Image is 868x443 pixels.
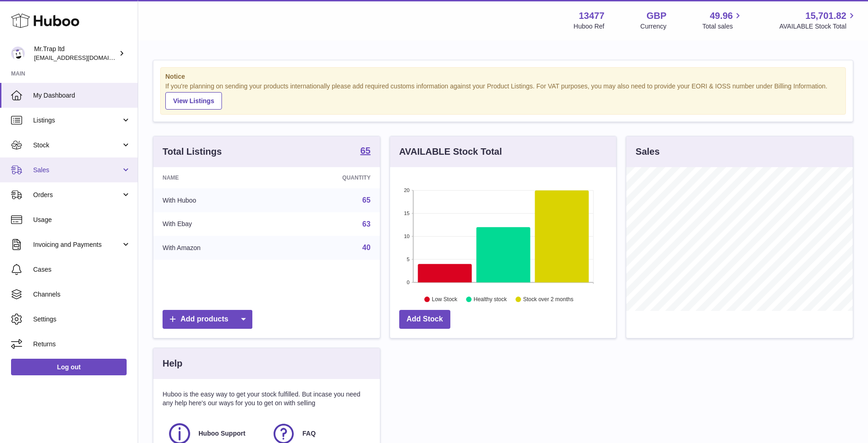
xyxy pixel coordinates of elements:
span: Invoicing and Payments [33,240,121,249]
h3: Sales [635,146,659,158]
span: Total sales [702,22,743,31]
span: Cases [33,265,131,274]
td: With Amazon [153,236,277,260]
span: Sales [33,166,121,175]
div: If you're planning on sending your products internationally please add required customs informati... [165,82,841,110]
h3: AVAILABLE Stock Total [399,146,502,158]
span: Usage [33,216,131,224]
text: 15 [404,210,409,216]
div: Mr.Trap ltd [34,45,117,62]
span: Listings [33,116,121,125]
span: [EMAIL_ADDRESS][DOMAIN_NAME] [34,54,135,61]
span: Returns [33,340,131,349]
span: 49.96 [710,10,733,22]
a: 15,701.82 AVAILABLE Stock Total [779,10,857,31]
text: 10 [404,233,409,239]
text: Healthy stock [473,296,507,303]
td: With Ebay [153,212,277,236]
span: Channels [33,290,131,299]
a: Add Stock [399,310,450,329]
strong: GBP [647,10,666,22]
span: 15,701.82 [805,10,846,22]
a: Log out [11,359,127,375]
span: FAQ [303,429,316,438]
span: AVAILABLE Stock Total [779,22,857,31]
span: Stock [33,141,121,150]
strong: Notice [165,72,841,81]
span: Orders [33,191,121,199]
th: Quantity [277,167,380,188]
p: Huboo is the easy way to get your stock fulfilled. But incase you need any help here's our ways f... [163,390,371,408]
span: Huboo Support [198,429,245,438]
div: Huboo Ref [574,22,605,31]
th: Name [153,167,277,188]
a: 65 [362,196,371,204]
text: 5 [407,256,409,262]
a: 40 [362,244,371,251]
a: 63 [362,220,371,228]
h3: Help [163,357,182,370]
a: 49.96 Total sales [702,10,743,31]
strong: 13477 [579,10,605,22]
div: Currency [641,22,667,31]
a: View Listings [165,92,222,110]
a: Add products [163,310,252,329]
h3: Total Listings [163,146,222,158]
a: 65 [360,146,370,157]
td: With Huboo [153,188,277,212]
img: office@grabacz.eu [11,47,25,60]
text: Low Stock [432,296,458,303]
text: 0 [407,280,409,285]
text: Stock over 2 months [523,296,573,303]
span: My Dashboard [33,91,131,100]
text: 20 [404,187,409,193]
strong: 65 [360,146,370,155]
span: Settings [33,315,131,324]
